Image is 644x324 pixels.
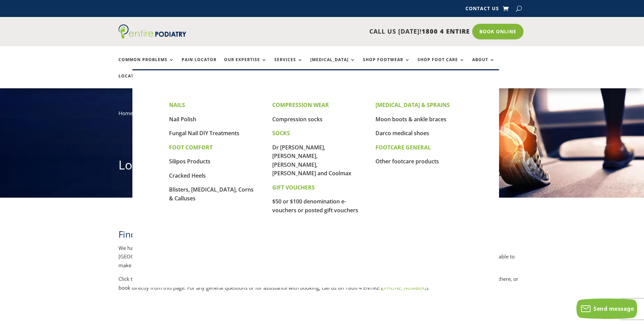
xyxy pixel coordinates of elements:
[213,27,470,36] p: CALL US [DATE]!
[274,57,303,72] a: Services
[169,101,185,109] span: NAILS
[118,57,174,72] a: Common Problems
[118,33,186,40] a: Entire Podiatry
[118,157,526,177] h1: Locations
[169,172,206,179] a: Cracked Heels
[169,144,213,151] span: FOOT COMFORT
[375,115,446,123] a: Moon boots & ankle braces
[375,129,429,137] a: Darco medical shoes
[169,186,254,202] a: Blisters, [MEDICAL_DATA], Corns & Calluses
[169,115,196,123] a: Nail Polish
[118,275,526,292] p: Click the ‘More Info’ buttons below to view maps, photos and information on car parking, accessib...
[363,57,410,72] a: Shop Footwear
[272,198,358,214] a: $50 or $100 denomination e-vouchers or posted gift vouchers
[118,24,186,39] img: logo (1)
[182,57,217,72] a: Pain Locator
[272,129,290,137] span: SOCKS
[375,101,450,109] span: [MEDICAL_DATA] & SPRAINS
[310,57,355,72] a: [MEDICAL_DATA]
[472,24,523,39] a: Book Online
[375,144,431,151] b: FOOTCARE GENERAL
[272,144,351,177] a: Dr [PERSON_NAME], [PERSON_NAME], [PERSON_NAME], [PERSON_NAME] and Coolmax
[169,129,239,137] a: Fungal Nail DIY Treatments
[418,57,465,72] a: Shop Foot Care
[118,228,526,244] h2: Find a podiatrist near you
[118,244,526,275] p: We have 9 Entire [MEDICAL_DATA] clinics located across south-east of [GEOGRAPHIC_DATA], from [GEO...
[375,158,439,165] a: Other footcare products
[472,57,495,72] a: About
[422,27,470,35] span: 1800 4 ENTIRE
[465,6,499,14] a: Contact Us
[118,109,526,123] nav: breadcrumb
[272,115,323,123] a: Compression socks
[169,158,210,165] a: Silipos Products
[118,74,152,88] a: Locations
[118,110,133,116] a: Home
[272,101,329,109] span: COMPRESSION WEAR
[576,299,637,319] button: Send message
[593,305,634,312] span: Send message
[272,184,315,191] span: GIFT VOUCHERS
[224,57,267,72] a: Our Expertise
[382,284,426,291] a: [PHONE_NUMBER]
